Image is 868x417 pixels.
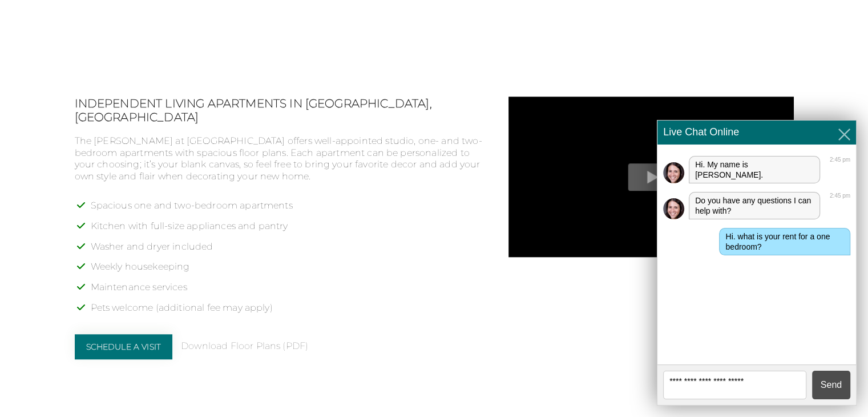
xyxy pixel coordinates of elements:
div: Do you have any questions I can help with? [689,192,820,219]
li: Weekly housekeeping [91,261,487,282]
div: 2:45 pm [830,156,850,163]
li: Washer and dryer included [91,241,487,262]
a: Schedule a Visit [75,334,173,359]
li: Maintenance services [91,282,487,302]
span: Play video [508,97,794,257]
li: Pets welcome (additional fee may apply) [91,302,487,323]
span: Live Chat Online [663,126,739,139]
li: Spacious one and two-bedroom apartments [91,200,487,220]
button: Close [836,121,856,145]
div: 2:45 pm [830,192,850,199]
a: Download Floor Plans (PDF) [181,340,308,352]
div: Hi. My name is [PERSON_NAME]. [689,156,820,183]
button: Send [812,371,850,399]
li: Kitchen with full-size appliances and pantry [91,220,487,241]
p: The [PERSON_NAME] at [GEOGRAPHIC_DATA] offers well-appointed studio, one- and two-bedroom apartme... [75,135,487,183]
h2: Independent Living Apartments in [GEOGRAPHIC_DATA], [GEOGRAPHIC_DATA] [75,97,487,124]
div: Hi. what is your rent for a one bedroom? [719,228,850,255]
